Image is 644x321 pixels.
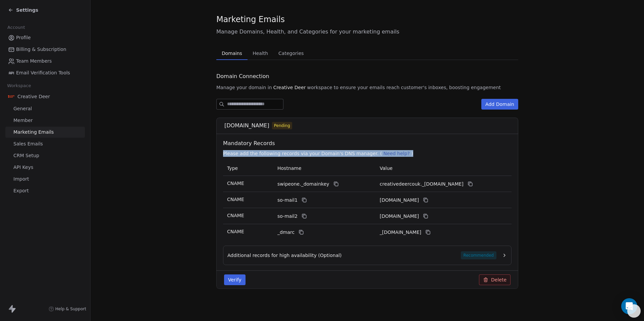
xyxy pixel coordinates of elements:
p: Please add the following records via your Domain's DNS manager. ( ) [223,150,514,157]
a: Email Verification Tools [5,67,85,78]
a: Settings [8,7,38,13]
button: Delete [479,274,511,285]
a: Export [5,185,85,196]
span: Domains [219,49,245,58]
span: Settings [16,7,38,13]
a: Marketing Emails [5,127,85,138]
span: Marketing Emails [216,14,285,24]
span: Email Verification Tools [16,69,70,76]
span: creativedeercouk1.swipeone.email [380,197,419,204]
span: Account [4,22,28,33]
span: Profile [16,34,31,41]
span: Manage your domain in [216,84,272,91]
a: Member [5,115,85,126]
span: Value [380,166,392,171]
span: swipeone._domainkey [277,181,329,188]
span: Hostname [277,166,302,171]
a: Sales Emails [5,138,85,149]
span: Creative Deer [17,93,50,100]
span: Team Members [16,58,52,65]
a: Billing & Subscription [5,44,85,55]
span: Member [13,117,33,124]
a: Profile [5,32,85,43]
a: API Keys [5,162,85,173]
a: Team Members [5,56,85,67]
span: Mandatory Records [223,139,514,147]
span: Need help? [383,151,410,156]
a: CRM Setup [5,150,85,161]
button: Additional records for high availability (Optional)Recommended [227,251,507,259]
span: Import [13,176,29,183]
span: CNAME [227,229,244,234]
span: [DOMAIN_NAME] [224,122,269,130]
span: Manage Domains, Health, and Categories for your marketing emails [216,28,518,36]
span: Domain Connection [216,72,269,80]
span: Health [250,49,271,58]
a: Help & Support [49,306,86,312]
span: Recommended [461,251,496,259]
span: General [13,105,32,112]
span: CNAME [227,181,244,186]
span: _dmarc.swipeone.email [380,229,421,236]
img: Logo%20CD1.pdf%20(1).png [8,93,15,100]
span: creativedeercouk._domainkey.swipeone.email [380,181,464,188]
span: Sales Emails [13,140,43,147]
div: Open Intercom Messenger [621,298,637,314]
span: Billing & Subscription [16,46,66,53]
p: Type [227,165,269,172]
span: Help & Support [55,306,86,312]
span: workspace to ensure your emails reach [307,84,400,91]
span: Export [13,187,29,194]
span: customer's inboxes, boosting engagement [401,84,501,91]
span: CNAME [227,197,244,202]
a: General [5,103,85,114]
span: CRM Setup [13,152,39,159]
span: API Keys [13,164,33,171]
span: _dmarc [277,229,294,236]
span: creativedeercouk2.swipeone.email [380,213,419,220]
span: Pending [274,123,290,129]
span: Categories [276,49,306,58]
span: Workspace [4,81,34,91]
button: Verify [224,274,246,285]
span: CNAME [227,213,244,218]
span: Additional records for high availability (Optional) [227,252,342,259]
span: so-mail2 [277,213,298,220]
span: Marketing Emails [13,129,54,136]
a: Import [5,174,85,185]
button: Add Domain [481,99,518,110]
span: so-mail1 [277,197,298,204]
span: Creative Deer [273,84,306,91]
